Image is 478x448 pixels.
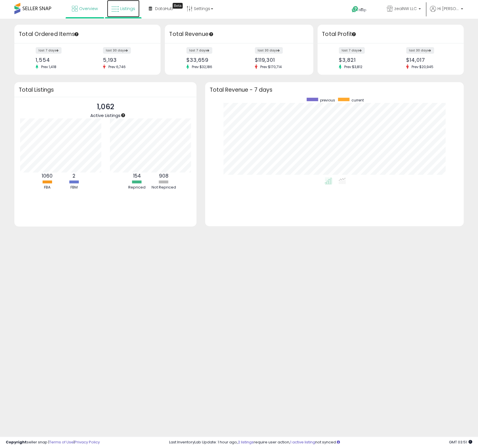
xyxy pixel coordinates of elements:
b: 908 [159,172,168,179]
div: FBM [61,185,87,190]
span: Listings [120,6,135,11]
span: Overview [79,6,98,11]
div: $119,301 [255,57,303,63]
div: Tooltip anchor [121,113,126,118]
div: $33,659 [186,57,235,63]
i: Get Help [351,6,359,13]
label: last 7 days [36,47,62,54]
label: last 7 days [339,47,365,54]
h3: Total Ordered Items [19,30,156,38]
span: Prev: $3,812 [341,64,365,69]
a: Help [347,1,378,19]
div: $3,821 [339,57,386,63]
b: 1060 [42,172,53,179]
label: last 30 days [406,47,434,54]
div: $14,017 [406,57,454,63]
span: zealNW LLC [394,6,417,11]
span: Prev: 1,418 [38,64,59,69]
h3: Total Revenue [169,30,309,38]
div: FBA [34,185,60,190]
div: 1,554 [36,57,83,63]
h3: Total Profit [322,30,459,38]
div: Tooltip anchor [74,32,79,37]
span: Help [359,7,366,12]
label: last 30 days [103,47,131,54]
div: Tooltip anchor [209,32,214,37]
span: Hi [PERSON_NAME] [437,6,459,11]
div: Not Repriced [151,185,177,190]
label: last 7 days [186,47,212,54]
span: previous [320,98,335,103]
span: Prev: $32,186 [189,64,215,69]
div: Tooltip anchor [173,3,183,9]
span: Prev: 6,746 [106,64,129,69]
span: Prev: $170,714 [257,64,285,69]
span: current [351,98,364,103]
h3: Total Listings [19,88,192,92]
div: Tooltip anchor [351,32,356,37]
span: Prev: $20,945 [409,64,436,69]
div: Repriced [124,185,150,190]
span: DataHub [155,6,173,11]
div: 5,193 [103,57,150,63]
h3: Total Revenue - 7 days [209,88,459,92]
span: Active Listings [90,112,121,118]
a: Hi [PERSON_NAME] [430,6,463,19]
b: 154 [133,172,141,179]
b: 2 [72,172,75,179]
p: 1,062 [90,101,121,112]
label: last 30 days [255,47,283,54]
